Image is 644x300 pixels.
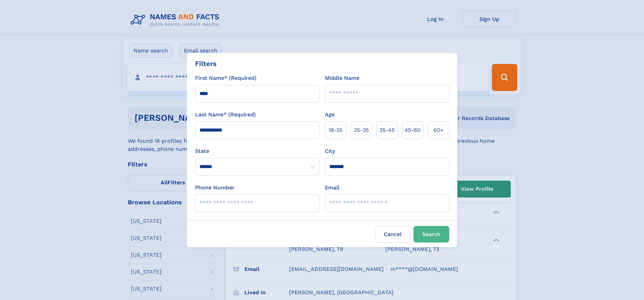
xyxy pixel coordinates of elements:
[433,126,444,134] span: 60+
[195,59,217,69] div: Filters
[325,147,335,155] label: City
[413,226,449,243] button: Search
[195,111,256,119] label: Last Name* (Required)
[375,226,411,243] label: Cancel
[195,74,257,82] label: First Name* (Required)
[195,147,319,155] label: State
[325,74,359,82] label: Middle Name
[379,126,395,134] span: 35‑45
[405,126,421,134] span: 45‑60
[329,126,342,134] span: 18‑25
[325,111,335,119] label: Age
[354,126,369,134] span: 25‑35
[325,184,339,192] label: Email
[195,184,235,192] label: Phone Number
